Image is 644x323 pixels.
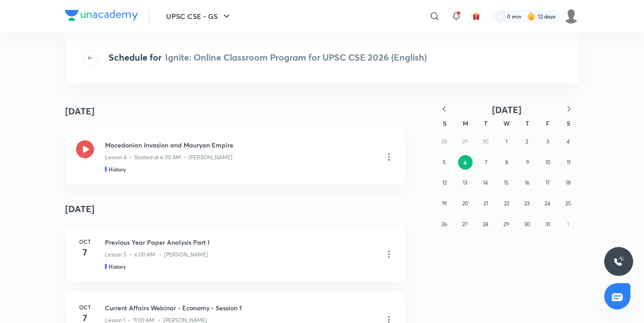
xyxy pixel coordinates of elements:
[504,200,509,207] abbr: October 22, 2025
[65,10,138,21] img: Company Logo
[442,179,447,186] abbr: October 12, 2025
[541,155,555,170] button: October 10, 2025
[105,153,232,161] p: Lesson 4 • Started at 6:00 AM • [PERSON_NAME]
[561,196,575,211] button: October 25, 2025
[485,159,488,166] abbr: October 7, 2025
[437,176,452,190] button: October 12, 2025
[526,119,529,128] abbr: Thursday
[545,159,550,166] abbr: October 10, 2025
[492,104,521,116] span: [DATE]
[458,176,472,190] button: October 13, 2025
[561,155,576,170] button: October 11, 2025
[109,262,126,271] h5: History
[505,159,508,166] abbr: October 8, 2025
[567,138,570,145] abbr: October 4, 2025
[499,176,514,190] button: October 15, 2025
[469,9,483,24] button: avatar
[105,303,376,313] h3: Current Affairs Webinar - Economy - Session 1
[65,10,138,23] a: Company Logo
[76,246,94,259] h4: 7
[520,134,534,149] button: October 2, 2025
[478,196,493,211] button: October 21, 2025
[561,176,575,190] button: October 18, 2025
[462,221,468,228] abbr: October 27, 2025
[545,179,550,186] abbr: October 17, 2025
[527,12,536,21] img: streak
[161,7,237,25] button: UPSC CSE - GS
[462,200,468,207] abbr: October 20, 2025
[526,159,529,166] abbr: October 9, 2025
[546,119,549,128] abbr: Friday
[458,155,473,170] button: October 6, 2025
[503,221,509,228] abbr: October 29, 2025
[484,119,488,128] abbr: Tuesday
[540,196,555,211] button: October 24, 2025
[443,159,446,166] abbr: October 5, 2025
[76,237,94,246] h6: Oct
[454,104,559,115] button: [DATE]
[483,221,488,228] abbr: October 28, 2025
[483,179,488,186] abbr: October 14, 2025
[464,159,467,166] abbr: October 6, 2025
[499,217,514,232] button: October 29, 2025
[76,303,94,311] h6: Oct
[520,196,534,211] button: October 23, 2025
[525,179,530,186] abbr: October 16, 2025
[65,227,405,281] a: Oct7Previous Year Paper Analysis Part ILesson 5 • 6:00 AM • [PERSON_NAME]History
[520,155,535,170] button: October 9, 2025
[503,119,510,128] abbr: Wednesday
[483,200,488,207] abbr: October 21, 2025
[540,176,555,190] button: October 17, 2025
[524,200,530,207] abbr: October 23, 2025
[613,256,624,267] img: ttu
[499,155,514,170] button: October 8, 2025
[520,217,534,232] button: October 30, 2025
[442,200,447,207] abbr: October 19, 2025
[105,237,376,247] h3: Previous Year Paper Analysis Part I
[472,12,480,20] img: avatar
[478,176,493,190] button: October 14, 2025
[441,221,447,228] abbr: October 26, 2025
[105,140,376,150] h3: Macedonian Invasion and Mauryan Empire
[165,51,427,63] span: Ignite: Online Classroom Program for UPSC CSE 2026 (English)
[561,134,575,149] button: October 4, 2025
[437,196,452,211] button: October 19, 2025
[458,217,472,232] button: October 27, 2025
[65,195,405,223] h4: [DATE]
[504,179,509,186] abbr: October 15, 2025
[463,119,468,128] abbr: Monday
[437,217,452,232] button: October 26, 2025
[109,51,427,65] h4: Schedule for
[540,217,555,232] button: October 31, 2025
[437,155,452,170] button: October 5, 2025
[524,221,530,228] abbr: October 30, 2025
[499,196,514,211] button: October 22, 2025
[105,251,208,259] p: Lesson 5 • 6:00 AM • [PERSON_NAME]
[546,138,549,145] abbr: October 3, 2025
[65,104,95,118] h4: [DATE]
[65,129,405,184] a: Macedonian Invasion and Mauryan EmpireLesson 4 • Started at 6:00 AM • [PERSON_NAME]History
[540,134,555,149] button: October 3, 2025
[565,200,571,207] abbr: October 25, 2025
[563,9,579,24] img: Celina Chingmuan
[566,179,571,186] abbr: October 18, 2025
[458,196,472,211] button: October 20, 2025
[109,165,126,173] h5: History
[567,119,570,128] abbr: Saturday
[567,159,570,166] abbr: October 11, 2025
[463,179,467,186] abbr: October 13, 2025
[479,155,493,170] button: October 7, 2025
[478,217,493,232] button: October 28, 2025
[545,221,550,228] abbr: October 31, 2025
[443,119,446,128] abbr: Sunday
[526,138,528,145] abbr: October 2, 2025
[506,138,507,145] abbr: October 1, 2025
[545,200,550,207] abbr: October 24, 2025
[520,176,534,190] button: October 16, 2025
[499,134,514,149] button: October 1, 2025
